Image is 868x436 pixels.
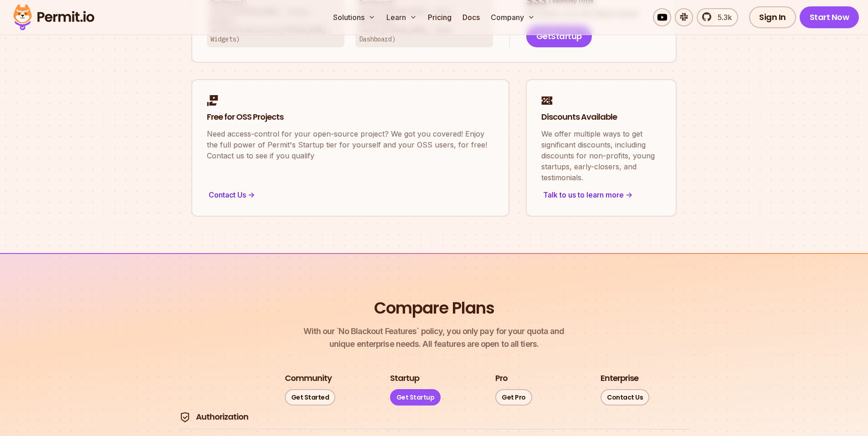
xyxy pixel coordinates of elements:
a: Contact Us [601,389,649,406]
p: Need access-control for your open-source project? We got you covered! Enjoy the full power of Per... [207,128,494,161]
a: Get Pro [495,389,532,406]
a: Get Started [285,389,336,406]
button: Company [487,8,539,26]
a: 5.3k [697,8,738,26]
div: Talk to us to learn more [541,188,661,201]
span: -> [626,189,632,200]
h3: Startup [390,373,419,384]
span: -> [248,189,255,200]
span: With our `No Blackout Features` policy, you only pay for your quota and [303,325,564,338]
img: Permit logo [9,2,98,33]
h4: Authorization [196,411,248,423]
a: Start Now [800,6,859,28]
button: Solutions [329,8,379,26]
button: Learn [383,8,421,26]
a: Get Startup [390,389,441,406]
a: Discounts AvailableWe offer multiple ways to get significant discounts, including discounts for n... [526,79,677,217]
span: 5.3k [712,12,732,23]
a: Docs [459,8,483,26]
a: Sign In [749,6,796,28]
h2: Free for OSS Projects [207,112,494,123]
button: GetStartup [526,25,592,47]
p: unique enterprise needs. All features are open to all tiers. [303,325,564,350]
h3: Enterprise [601,373,638,384]
h3: Pro [495,373,508,384]
a: Pricing [424,8,455,26]
h2: Discounts Available [541,112,661,123]
p: We offer multiple ways to get significant discounts, including discounts for non-profits, young s... [541,128,661,183]
img: Authorization [180,412,190,423]
h3: Community [285,373,332,384]
div: Contact Us [207,188,494,201]
a: Free for OSS ProjectsNeed access-control for your open-source project? We got you covered! Enjoy ... [191,79,509,217]
h2: Compare Plans [374,297,494,319]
